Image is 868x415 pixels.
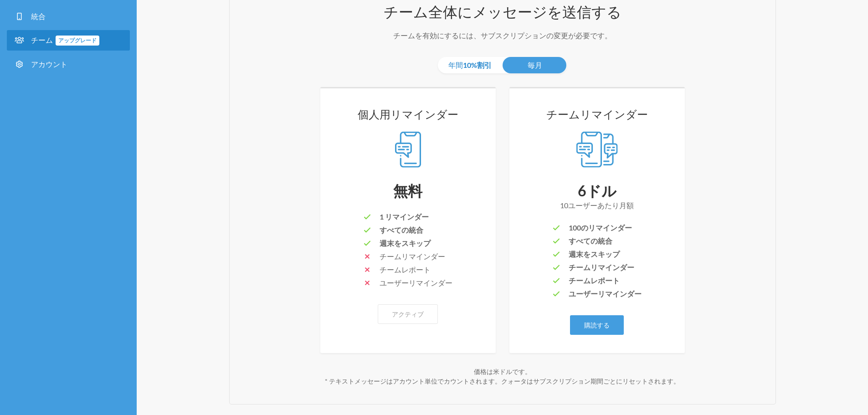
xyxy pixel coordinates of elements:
[463,61,492,69] font: 10%割引
[569,276,620,285] font: チームレポート
[569,263,634,272] font: チームリマインダー
[570,315,624,334] a: 購読する
[380,278,452,287] font: ユーザーリマインダー
[528,61,542,69] font: 毎月
[31,12,46,20] font: 統合
[325,377,680,385] font: * テキストメッセージはアカウント単位でカウントされます。クォータはサブスクリプション期間ごとにリセットされます。
[578,182,616,200] font: 6ドル
[380,212,429,221] font: 1 リマインダー
[448,61,463,69] font: 年間
[393,182,422,200] font: 無料
[31,60,67,68] font: アカウント
[474,368,531,375] font: 価格は米ドルです。
[380,239,431,247] font: 週末をスキップ
[392,311,424,318] font: アクティブ
[380,225,423,234] font: すべての統合
[378,304,438,323] button: アクティブ
[31,36,53,44] font: チーム
[380,252,445,261] font: チームリマインダー
[358,108,458,121] font: 個人用リマインダー
[380,265,431,274] font: チームレポート
[58,37,97,44] font: アップグレード
[7,6,130,26] a: 統合
[393,31,612,40] font: チームを有効にするには、サブスクリプションの変更が必要です。
[569,236,612,245] font: すべての統合
[7,54,130,74] a: アカウント
[560,201,634,210] font: 10ユーザーあたり月額
[503,57,567,73] a: 毎月
[7,30,130,51] a: チームアップグレード
[384,3,621,20] font: チーム全体にメッセージを送信する
[438,57,502,73] a: 年間10%割引
[569,223,632,232] font: 100のリマインダー
[569,289,642,298] font: ユーザーリマインダー
[569,250,620,258] font: 週末をスキップ
[546,108,648,121] font: チームリマインダー
[584,322,610,329] font: 購読する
